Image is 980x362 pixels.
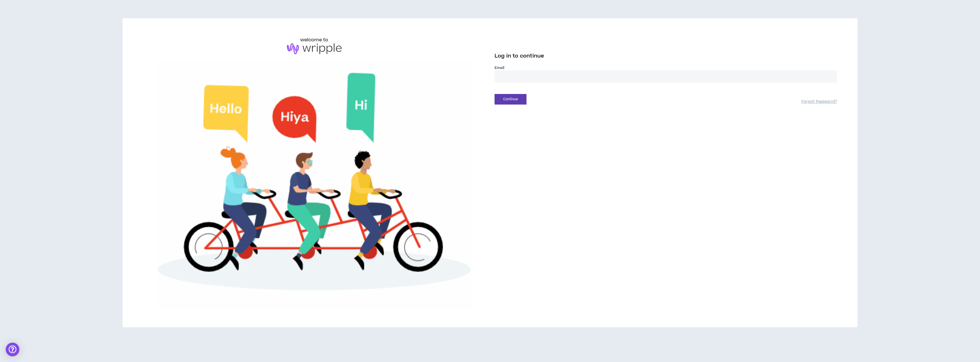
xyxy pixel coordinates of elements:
[143,60,485,309] img: Welcome to Wripple
[495,52,544,60] span: Log in to continue
[300,36,328,43] h6: welcome to
[6,343,19,356] div: Open Intercom Messenger
[287,43,342,54] img: logo-brand.png
[495,65,837,70] label: Email
[495,94,526,105] button: Continue
[801,99,837,105] a: Forgot Password?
